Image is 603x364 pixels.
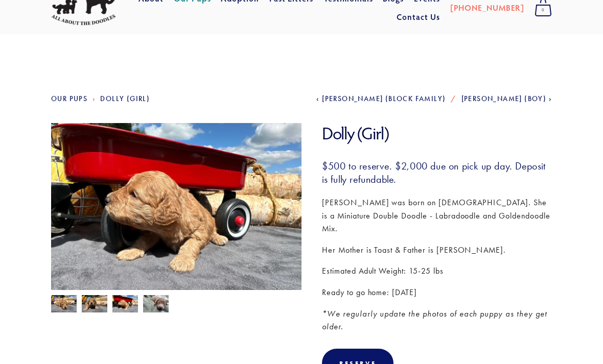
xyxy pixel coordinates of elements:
a: Dolly (Girl) [100,94,150,103]
a: [PERSON_NAME] (Block Family) [316,94,446,103]
a: Our Pups [51,94,87,103]
span: [PERSON_NAME] (Boy) [461,94,547,103]
p: Ready to go home: [DATE] [322,286,552,299]
span: [PERSON_NAME] (Block Family) [322,94,446,103]
p: Her Mother is Toast & Father is [PERSON_NAME]. [322,244,552,257]
img: Dolly 1.jpg [143,294,169,313]
a: Contact Us [397,8,440,26]
p: Estimated Adult Weight: 15-25 lbs [322,264,552,278]
h3: $500 to reserve. $2,000 due on pick up day. Deposit is fully refundable. [322,159,552,186]
img: Dolly 4.jpg [112,295,138,314]
a: [PERSON_NAME] (Boy) [461,94,552,103]
img: Dolly 3.jpg [51,294,77,313]
em: *We regularly update the photos of each puppy as they get older. [322,309,550,332]
p: [PERSON_NAME] was born on [DEMOGRAPHIC_DATA]. She is a Miniature Double Doodle - Labradoodle and ... [322,196,552,235]
img: Dolly 4.jpg [51,123,301,311]
h1: Dolly (Girl) [322,123,552,144]
img: Dolly 2.jpg [82,295,107,314]
span: 0 [535,4,552,17]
